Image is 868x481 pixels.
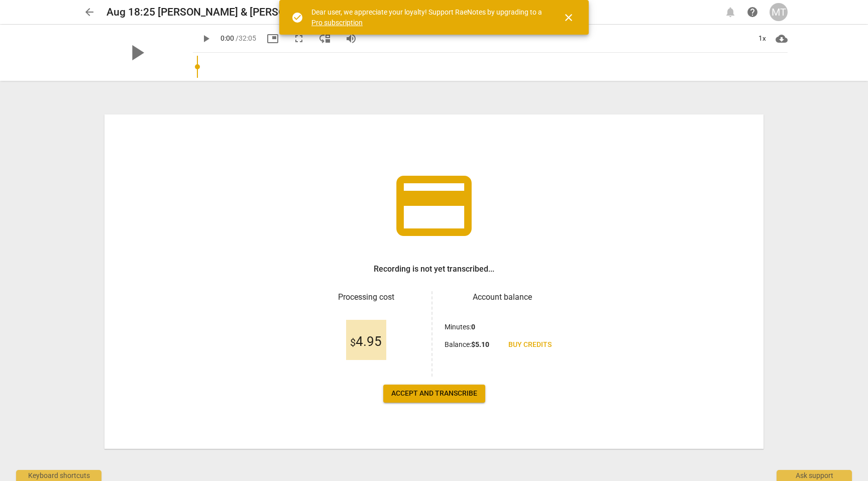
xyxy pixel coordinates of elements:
[311,7,545,28] div: Dear user, we appreciate your loyalty! Support RaeNotes by upgrading to a
[445,322,475,332] p: Minutes :
[471,323,475,331] b: 0
[445,291,560,303] h3: Account balance
[290,30,308,48] button: Fullscreen
[391,389,477,399] span: Accept and transcribe
[197,30,215,48] button: Play
[319,33,331,45] span: move_down
[508,340,552,350] span: Buy credits
[200,33,212,45] span: play_arrow
[350,336,356,348] span: $
[563,12,575,24] span: close
[776,33,788,45] span: cloud_download
[746,6,758,18] span: help
[445,339,489,350] p: Balance :
[311,19,363,27] a: Pro subscription
[316,30,334,48] button: View player as separate pane
[221,34,234,42] span: 0:00
[345,33,357,45] span: volume_up
[500,336,560,354] a: Buy credits
[383,385,485,403] button: Accept and transcribe
[389,161,479,251] span: credit_card
[264,30,282,48] button: Picture in picture
[342,30,360,48] button: Volume
[557,6,581,30] button: Close
[770,3,788,21] button: MT
[777,470,852,481] div: Ask support
[236,34,256,42] span: / 32:05
[124,40,150,66] span: play_arrow
[752,31,772,47] div: 1x
[83,6,95,18] span: arrow_back
[350,334,382,349] span: 4.95
[471,340,489,348] b: $ 5.10
[293,33,305,45] span: fullscreen
[106,6,330,19] h2: Aug 18:25 [PERSON_NAME] & [PERSON_NAME]
[16,470,101,481] div: Keyboard shortcuts
[743,3,762,21] a: Help
[374,263,494,275] h3: Recording is not yet transcribed...
[291,12,303,24] span: check_circle
[267,33,279,45] span: picture_in_picture
[308,291,423,303] h3: Processing cost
